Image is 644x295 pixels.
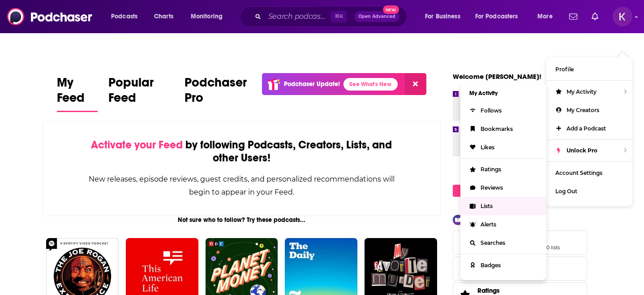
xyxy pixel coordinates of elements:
[57,75,98,112] a: My Feed
[108,75,174,111] span: Popular Feed
[453,185,587,197] a: Create My Top 8
[331,11,347,22] span: ⌘ K
[425,10,460,23] span: For Business
[555,169,602,176] span: Account Settings
[148,9,179,24] a: Charts
[613,7,632,26] button: Show profile menu
[105,9,149,24] button: open menu
[88,139,395,165] div: by following Podcasts, Creators, Lists, and other Users!
[546,119,632,138] a: Add a Podcast
[555,188,577,195] span: Log Out
[43,216,441,224] div: Not sure who to follow? Try these podcasts...
[265,9,331,24] input: Search podcasts, credits, & more...
[567,107,599,113] span: My Creators
[453,256,587,281] span: Bookmarks
[456,236,474,249] a: Follows
[555,66,574,73] span: Profile
[108,75,174,112] a: Popular Feed
[284,80,340,88] p: Podchaser Update!
[358,14,395,19] span: Open Advanced
[567,88,597,95] span: My Activity
[383,5,399,14] span: New
[469,9,531,24] button: open menu
[343,78,398,91] a: See What's New
[7,8,93,25] img: Podchaser - Follow, Share and Rate Podcasts
[546,101,632,119] a: My Creators
[111,10,137,23] span: Podcasts
[354,11,399,22] button: Open AdvancedNew
[91,138,183,152] span: Activate your Feed
[546,244,560,251] a: 0 lists
[566,9,581,24] a: Show notifications dropdown
[475,10,518,23] span: For Podcasters
[567,147,597,154] span: Unlock Pro
[546,164,632,182] a: Account Settings
[546,57,632,206] ul: Show profile menu
[453,230,587,255] span: Follows
[588,9,602,24] a: Show notifications dropdown
[57,75,98,111] span: My Feed
[185,75,257,112] a: Podchaser Pro
[249,6,416,27] div: Search podcasts, credits, & more...
[185,9,234,24] button: open menu
[477,286,500,295] span: Ratings
[613,7,632,26] img: User Profile
[456,262,474,275] a: Bookmarks
[477,286,530,295] a: Ratings
[453,72,541,81] a: Welcome [PERSON_NAME]!
[546,60,632,78] a: Profile
[185,75,257,111] span: Podchaser Pro
[191,10,223,23] span: Monitoring
[613,7,632,26] span: Logged in as kwignall
[154,10,173,23] span: Charts
[88,173,395,199] div: New releases, episode reviews, guest credits, and personalized recommendations will begin to appe...
[537,10,553,23] span: More
[531,9,564,24] button: open menu
[567,125,606,132] span: Add a Podcast
[419,9,472,24] button: open menu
